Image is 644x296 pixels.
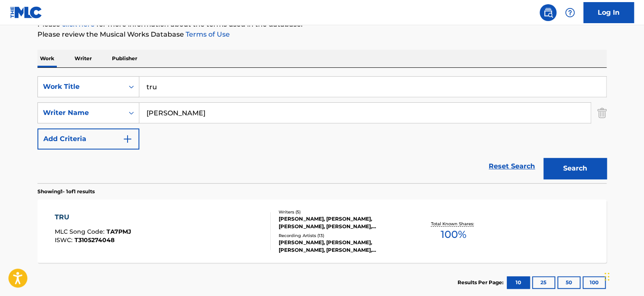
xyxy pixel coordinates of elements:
button: Search [543,158,607,179]
div: Recording Artists ( 13 ) [279,232,406,239]
span: TA7PMJ [106,228,131,235]
button: 100 [583,276,606,289]
a: Terms of Use [184,30,230,38]
span: T3105274048 [75,236,114,244]
p: Please review the Musical Works Database [37,29,607,40]
div: Help [562,4,578,21]
button: 10 [507,276,530,289]
div: Writer Name [43,108,119,118]
span: MLC Song Code : [55,228,106,235]
button: 50 [557,276,580,289]
form: Search Form [37,76,607,183]
img: Delete Criterion [597,102,607,123]
a: Log In [583,2,634,23]
button: 25 [532,276,555,289]
p: Work [37,50,57,67]
p: Writer [72,50,94,67]
div: [PERSON_NAME], [PERSON_NAME], [PERSON_NAME], [PERSON_NAME], [PERSON_NAME], DJ [PERSON_NAME], [PER... [279,239,406,254]
p: Total Known Shares: [431,221,476,227]
div: TRU [55,212,131,222]
img: 9d2ae6d4665cec9f34b9.svg [122,134,133,144]
p: Showing 1 - 1 of 1 results [37,188,95,195]
a: Public Search [540,4,556,21]
div: Drag [604,264,609,289]
a: Reset Search [484,157,539,176]
p: Publisher [109,50,140,67]
p: Results Per Page: [458,279,506,286]
button: Add Criteria [37,128,139,149]
a: TRUMLC Song Code:TA7PMJISWC:T3105274048Writers (5)[PERSON_NAME], [PERSON_NAME], [PERSON_NAME], [P... [37,200,607,263]
img: MLC Logo [10,6,43,19]
div: [PERSON_NAME], [PERSON_NAME], [PERSON_NAME], [PERSON_NAME], [PERSON_NAME] [279,215,406,230]
span: ISWC : [55,236,75,244]
iframe: Chat Widget [602,256,644,296]
div: Work Title [43,82,119,92]
span: 100 % [440,227,466,242]
img: search [543,8,553,18]
div: Writers ( 5 ) [279,209,406,215]
img: help [565,8,575,18]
